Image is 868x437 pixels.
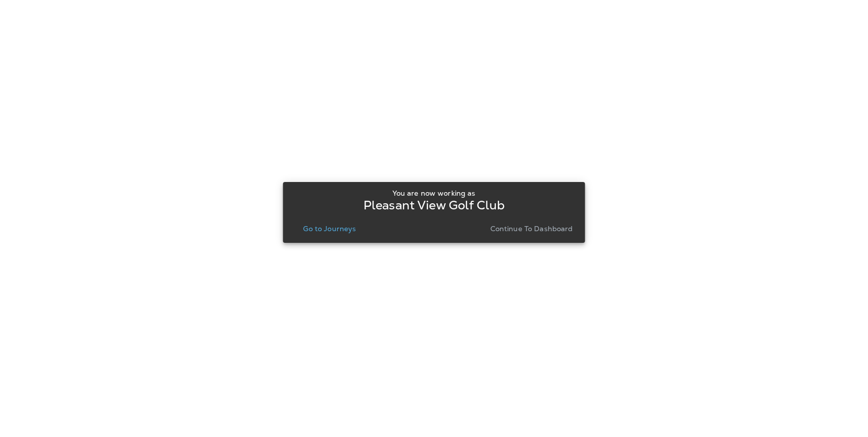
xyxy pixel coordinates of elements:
button: Go to Journeys [299,222,360,236]
p: Pleasant View Golf Club [363,201,505,209]
p: Go to Journeys [303,225,356,233]
button: Continue to Dashboard [486,222,577,236]
p: You are now working as [392,189,475,197]
p: Continue to Dashboard [490,225,573,233]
